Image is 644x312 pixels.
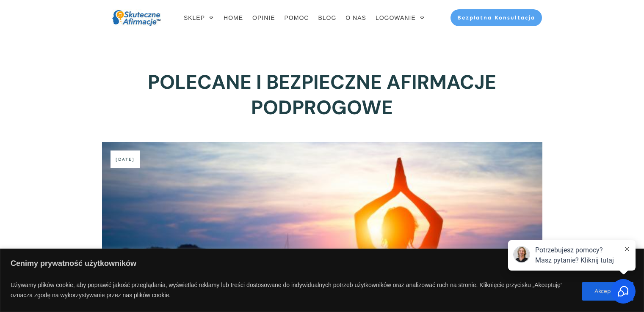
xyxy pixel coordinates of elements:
[116,157,135,162] span: [DATE]
[376,12,425,24] a: LOGOWANIE
[252,12,275,24] a: OPINIE
[11,278,576,305] p: Używamy plików cookie, aby poprawić jakość przeglądania, wyświetlać reklamy lub treści dostosowan...
[148,69,496,120] a: POLECANE I BEZPIECZNE AFIRMACJE PODPROGOWE
[11,256,633,273] p: Cenimy prywatność użytkowników
[285,12,309,24] a: POMOC
[224,12,243,24] a: HOME
[345,12,366,24] a: O NAS
[451,9,542,26] a: Bezpłatna Konsultacja
[318,12,336,24] a: BLOG
[184,12,205,24] span: SKLEP
[376,12,416,24] span: LOGOWANIE
[457,14,536,21] span: Bezpłatna Konsultacja
[184,12,214,24] a: SKLEP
